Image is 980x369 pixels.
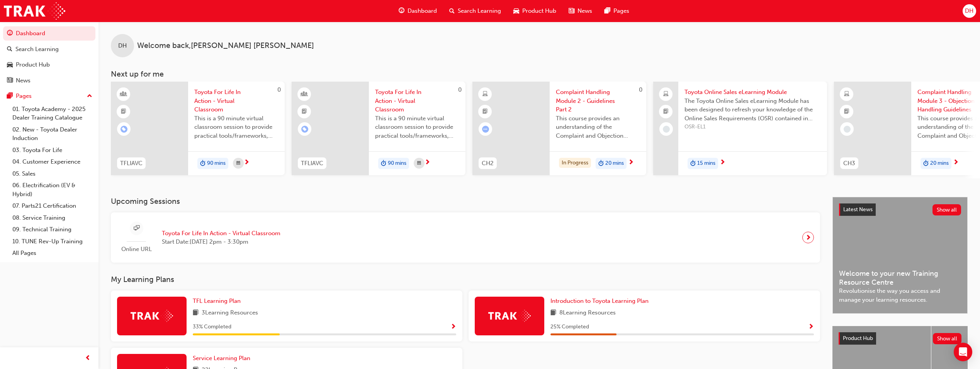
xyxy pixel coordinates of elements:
span: learningRecordVerb_NONE-icon [844,126,851,133]
span: search-icon [449,6,455,16]
span: booktick-icon [844,107,849,117]
button: Pages [3,89,95,103]
button: DashboardSearch LearningProduct HubNews [3,25,95,89]
span: next-icon [953,159,959,166]
span: TFLIAVC [301,159,323,168]
a: All Pages [9,247,95,259]
span: DH [965,7,973,15]
a: 0CH2Complaint Handling Module 2 - Guidelines Part 2This course provides an understanding of the C... [472,82,646,175]
a: 10. TUNE Rev-Up Training [9,236,95,248]
h3: Next up for me [99,70,980,79]
button: DH [963,4,976,18]
span: 0 [458,86,462,93]
span: 20 mins [930,159,949,168]
a: Product Hub [3,58,95,72]
a: Latest NewsShow allWelcome to your new Training Resource CentreRevolutionise the way you access a... [832,197,968,314]
span: CH2 [482,159,494,168]
span: Service Learning Plan [193,355,250,362]
span: Search Learning [458,7,501,15]
span: pages-icon [7,93,13,100]
span: Toyota For Life In Action - Virtual Classroom [194,88,279,114]
span: Toyota Online Sales eLearning Module [684,88,821,97]
a: 0TFLIAVCToyota For Life In Action - Virtual ClassroomThis is a 90 minute virtual classroom sessio... [111,82,285,175]
a: Dashboard [3,26,95,41]
h3: My Learning Plans [111,275,820,284]
span: car-icon [513,6,519,16]
h3: Upcoming Sessions [111,197,820,206]
span: book-icon [550,308,556,318]
span: next-icon [805,232,811,243]
span: 25 % Completed [550,323,589,331]
span: 3 Learning Resources [202,308,258,318]
div: News [16,76,31,85]
span: duration-icon [923,159,929,169]
span: learningResourceType_ELEARNING-icon [844,89,849,99]
span: duration-icon [200,159,206,169]
a: 01. Toyota Academy - 2025 Dealer Training Catalogue [9,103,95,124]
a: search-iconSearch Learning [443,3,507,19]
a: 02. New - Toyota Dealer Induction [9,124,95,144]
a: Online URLToyota For Life In Action - Virtual ClassroomStart Date:[DATE] 2pm - 3:30pm [117,219,814,257]
a: Service Learning Plan [193,354,253,363]
span: Show Progress [450,324,456,331]
span: next-icon [244,159,250,166]
a: 05. Sales [9,168,95,180]
span: News [577,7,592,15]
span: duration-icon [381,159,386,169]
span: Introduction to Toyota Learning Plan [550,297,649,304]
span: next-icon [628,159,634,166]
span: learningRecordVerb_ENROLL-icon [121,126,127,133]
span: This is a 90 minute virtual classroom session to provide practical tools/frameworks, behaviours a... [194,114,279,140]
a: news-iconNews [562,3,598,19]
span: prev-icon [85,354,91,363]
span: Complaint Handling Module 2 - Guidelines Part 2 [556,88,640,114]
span: next-icon [425,159,430,166]
a: TFL Learning Plan [193,297,244,306]
span: Toyota For Life In Action - Virtual Classroom [375,88,459,114]
span: guage-icon [399,6,404,16]
span: calendar-icon [236,159,240,168]
a: 03. Toyota For Life [9,144,95,156]
a: News [3,73,95,88]
span: TFL Learning Plan [193,297,241,304]
a: 07. Parts21 Certification [9,200,95,212]
span: Welcome to your new Training Resource Centre [839,269,961,287]
a: car-iconProduct Hub [507,3,562,19]
a: Latest NewsShow all [839,203,961,216]
span: Revolutionise the way you access and manage your learning resources. [839,287,961,304]
button: Show all [932,204,961,215]
span: booktick-icon [302,107,307,117]
span: sessionType_ONLINE_URL-icon [134,224,139,233]
span: 0 [639,86,642,93]
span: Product Hub [522,7,556,15]
span: learningRecordVerb_ENROLL-icon [301,126,308,133]
span: booktick-icon [482,107,488,117]
span: 33 % Completed [193,323,231,331]
img: Trak [488,310,531,322]
span: Latest News [843,206,873,213]
div: Product Hub [16,60,50,69]
span: laptop-icon [663,89,669,99]
span: learningRecordVerb_ATTEMPT-icon [482,126,489,133]
a: Product HubShow all [839,332,961,345]
span: 8 Learning Resources [559,308,616,318]
button: Show Progress [808,322,814,332]
div: In Progress [559,158,591,168]
span: guage-icon [7,30,13,37]
span: The Toyota Online Sales eLearning Module has been designed to refresh your knowledge of the Onlin... [684,97,821,123]
span: Product Hub [843,335,873,342]
a: Toyota Online Sales eLearning ModuleThe Toyota Online Sales eLearning Module has been designed to... [653,82,827,175]
span: learningRecordVerb_NONE-icon [663,126,670,133]
span: book-icon [193,308,199,318]
span: DH [118,41,127,50]
span: 90 mins [207,159,226,168]
a: Introduction to Toyota Learning Plan [550,297,652,306]
span: search-icon [7,46,12,53]
span: 90 mins [388,159,406,168]
a: guage-iconDashboard [392,3,443,19]
a: pages-iconPages [598,3,635,19]
button: Show all [933,333,962,344]
div: Open Intercom Messenger [954,343,972,361]
a: 08. Service Training [9,212,95,224]
span: TFLIAVC [120,159,143,168]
